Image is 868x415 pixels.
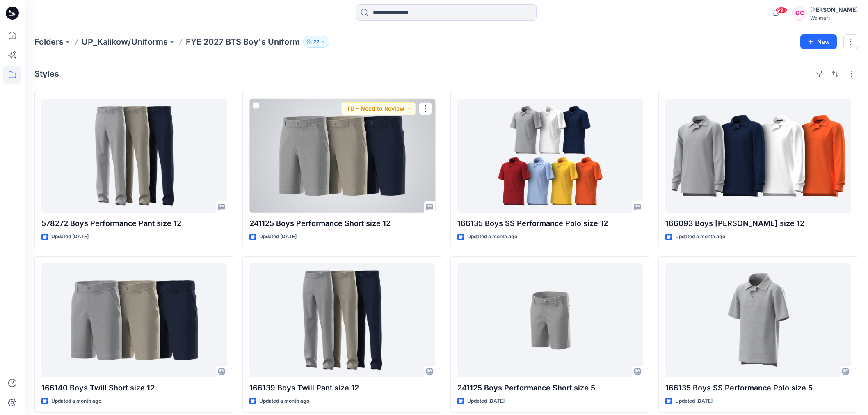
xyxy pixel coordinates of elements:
[249,382,435,394] p: 166139 Boys Twill Pant size 12
[51,233,89,241] p: Updated [DATE]
[792,6,807,21] div: GC
[457,99,643,213] a: 166135 Boys SS Performance Polo size 12
[675,233,725,241] p: Updated a month ago
[34,36,64,48] a: Folders
[82,36,168,48] a: UP_Kalikow/Uniforms
[249,218,435,229] p: 241125 Boys Performance Short size 12
[675,397,713,406] p: Updated [DATE]
[34,69,59,79] h4: Styles
[467,233,517,241] p: Updated a month ago
[457,382,643,394] p: 241125 Boys Performance Short size 5
[259,397,309,406] p: Updated a month ago
[467,397,505,406] p: Updated [DATE]
[457,218,643,229] p: 166135 Boys SS Performance Polo size 12
[41,99,227,213] a: 578272 Boys Performance Pant size 12
[810,15,858,21] div: Walmart
[259,233,297,241] p: Updated [DATE]
[41,218,227,229] p: 578272 Boys Performance Pant size 12
[665,382,851,394] p: 166135 Boys SS Performance Polo size 5
[51,397,101,406] p: Updated a month ago
[303,36,329,48] button: 22
[186,36,300,48] p: FYE 2027 BTS Boy's Uniform
[41,263,227,377] a: 166140 Boys Twill Short size 12
[313,37,319,46] p: 22
[810,5,858,15] div: [PERSON_NAME]
[665,218,851,229] p: 166093 Boys [PERSON_NAME] size 12
[249,99,435,213] a: 241125 Boys Performance Short size 12
[800,34,837,49] button: New
[41,382,227,394] p: 166140 Boys Twill Short size 12
[457,263,643,377] a: 241125 Boys Performance Short size 5
[775,7,788,14] span: 99+
[665,99,851,213] a: 166093 Boys LS Polo size 12
[665,263,851,377] a: 166135 Boys SS Performance Polo size 5
[249,263,435,377] a: 166139 Boys Twill Pant size 12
